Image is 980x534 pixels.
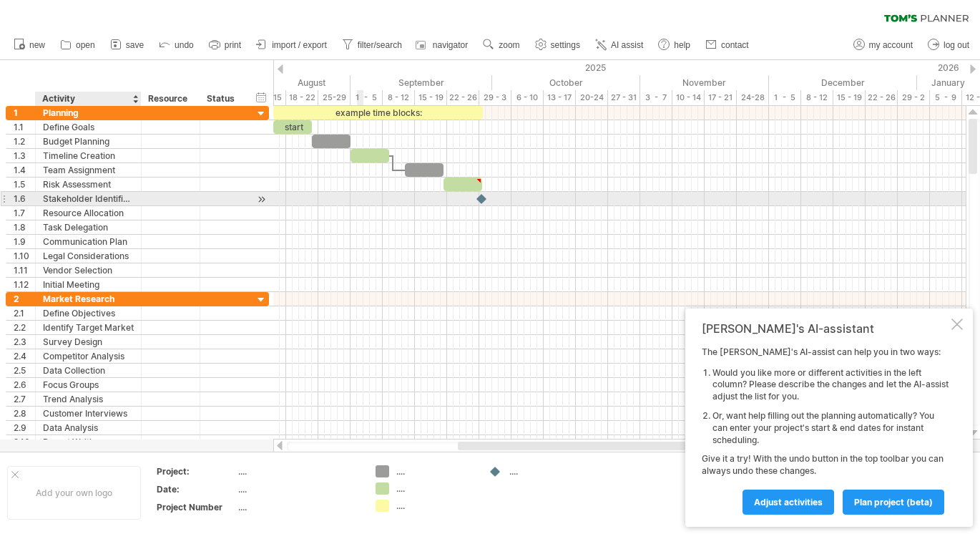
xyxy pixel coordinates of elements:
[43,249,134,263] div: Legal Considerations
[383,90,415,105] div: 8 - 12
[14,306,35,320] div: 2.1
[351,75,492,90] div: September 2025
[592,36,647,54] a: AI assist
[754,497,823,508] span: Adjust activities
[43,120,134,134] div: Define Goals
[14,135,35,148] div: 1.2
[396,500,474,512] div: ....
[544,90,576,105] div: 13 - 17
[43,392,134,406] div: Trend Analysis
[43,106,134,120] div: Planning
[433,40,468,50] span: navigator
[7,466,141,520] div: Add your own logo
[14,178,35,191] div: 1.5
[14,421,35,435] div: 2.9
[157,465,235,477] div: Project:
[737,90,769,105] div: 24-28
[551,40,580,50] span: settings
[286,90,318,105] div: 18 - 22
[43,192,134,205] div: Stakeholder Identification
[801,90,833,105] div: 8 - 12
[702,36,753,54] a: contact
[43,306,134,320] div: Define Objectives
[854,497,933,508] span: plan project (beta)
[479,36,524,54] a: zoom
[43,364,134,377] div: Data Collection
[238,483,358,495] div: ....
[43,263,134,277] div: Vendor Selection
[702,346,949,514] div: The [PERSON_NAME]'s AI-assist can help you in two ways: Give it a try! With the undo button in th...
[43,335,134,349] div: Survey Design
[175,40,194,50] span: undo
[898,90,930,105] div: 29 - 2
[576,90,608,105] div: 20-24
[225,40,241,50] span: print
[447,90,479,105] div: 22 - 26
[29,40,45,50] span: new
[43,349,134,363] div: Competitor Analysis
[14,278,35,291] div: 1.12
[930,90,962,105] div: 5 - 9
[14,220,35,234] div: 1.8
[157,483,235,495] div: Date:
[14,407,35,420] div: 2.8
[43,135,134,148] div: Budget Planning
[14,364,35,377] div: 2.5
[712,367,949,403] li: Would you like more or different activities in the left column? Please describe the changes and l...
[238,501,358,513] div: ....
[640,75,769,90] div: November 2025
[14,321,35,334] div: 2.2
[531,36,584,54] a: settings
[712,410,949,446] li: Or, want help filling out the planning automatically? You can enter your project's start & end da...
[869,40,913,50] span: my account
[318,90,351,105] div: 25-29
[14,263,35,277] div: 1.11
[205,36,245,54] a: print
[43,421,134,435] div: Data Analysis
[866,90,898,105] div: 22 - 26
[10,36,49,54] a: new
[14,149,35,162] div: 1.3
[14,349,35,363] div: 2.4
[843,490,944,515] a: plan project (beta)
[351,90,383,105] div: 1 - 5
[42,92,133,106] div: Activity
[611,40,643,50] span: AI assist
[14,106,35,120] div: 1
[14,235,35,248] div: 1.9
[509,465,587,477] div: ....
[126,40,144,50] span: save
[43,321,134,334] div: Identify Target Market
[14,206,35,220] div: 1.7
[255,192,268,207] div: scroll to activity
[157,501,235,513] div: Project Number
[57,36,99,54] a: open
[415,90,447,105] div: 15 - 19
[14,392,35,406] div: 2.7
[273,106,483,120] div: example time blocks:
[207,92,238,106] div: Status
[655,36,695,54] a: help
[769,90,801,105] div: 1 - 5
[14,292,35,306] div: 2
[924,36,974,54] a: log out
[396,465,474,477] div: ....
[769,75,917,90] div: December 2025
[338,36,406,54] a: filter/search
[499,40,519,50] span: zoom
[215,75,351,90] div: August 2025
[850,36,917,54] a: my account
[43,178,134,191] div: Risk Assessment
[413,36,472,54] a: navigator
[43,206,134,220] div: Resource Allocation
[14,249,35,263] div: 1.10
[43,235,134,248] div: Communication Plan
[721,40,749,50] span: contact
[14,435,35,449] div: 2.10
[479,90,511,105] div: 29 - 3
[272,40,327,50] span: import / export
[14,163,35,177] div: 1.4
[944,40,969,50] span: log out
[148,92,192,106] div: Resource
[396,482,474,495] div: ....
